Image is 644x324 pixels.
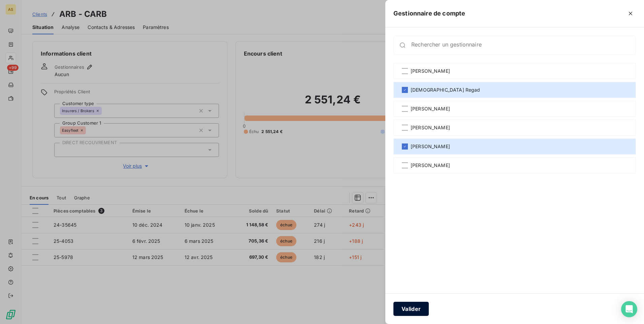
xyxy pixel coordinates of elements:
[411,124,450,131] span: [PERSON_NAME]
[393,9,465,18] h5: Gestionnaire de compte
[621,301,637,317] div: Open Intercom Messenger
[393,302,429,316] button: Valider
[411,143,450,150] span: [PERSON_NAME]
[411,68,450,74] span: [PERSON_NAME]
[411,105,450,112] span: [PERSON_NAME]
[411,162,450,169] span: [PERSON_NAME]
[411,87,480,93] span: [DEMOGRAPHIC_DATA] Regad
[411,42,636,48] input: placeholder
